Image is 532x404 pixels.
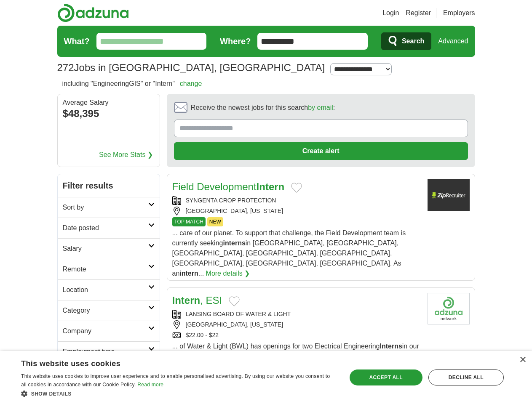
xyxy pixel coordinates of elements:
[172,295,201,306] strong: Intern
[58,218,160,238] a: Date posted
[58,238,160,259] a: Salary
[172,331,421,340] div: $22.00 - $22
[174,142,468,160] button: Create alert
[172,181,285,192] a: Field DevelopmentIntern
[350,369,422,385] div: Accept all
[58,279,160,300] a: Location
[137,382,163,388] a: Read more, opens a new window
[63,99,155,106] div: Average Salary
[257,181,285,192] strong: Intern
[58,341,160,362] a: Employment type
[172,217,206,226] span: TOP MATCH
[21,356,315,369] div: This website uses cookies
[31,391,72,397] span: Show details
[57,62,325,73] h1: Jobs in [GEOGRAPHIC_DATA], [GEOGRAPHIC_DATA]
[63,264,148,274] h2: Remote
[220,35,251,48] label: Where?
[64,35,90,48] label: What?
[229,296,240,306] button: Add to favorite jobs
[406,8,431,18] a: Register
[291,183,302,193] button: Add to favorite jobs
[21,373,330,388] span: This website uses cookies to improve user experience and to enable personalised advertising. By u...
[62,79,202,89] h2: including "EngineeringGIS" or "Intern"
[308,104,333,111] a: by email
[63,244,148,254] h2: Salary
[63,285,148,295] h2: Location
[57,3,129,22] img: Adzuna logo
[58,174,160,197] h2: Filter results
[172,295,222,306] a: Intern, ESI
[99,150,153,160] a: See More Stats ❯
[63,223,148,233] h2: Date posted
[172,229,406,277] span: ... care of our planet. To support that challenge, the Field Development team is currently seekin...
[382,8,399,18] a: Login
[438,33,468,50] a: Advanced
[63,326,148,336] h2: Company
[380,343,402,350] strong: Interns
[428,179,470,211] img: Company logo
[172,320,421,329] div: [GEOGRAPHIC_DATA], [US_STATE]
[172,310,421,319] div: LANSING BOARD OF WATER & LIGHT
[58,259,160,279] a: Remote
[223,239,245,247] strong: interns
[428,293,470,324] img: Company logo
[180,80,202,87] a: change
[172,343,420,400] span: ... of Water & Light (BWL) has openings for two Electrical Engineering in our Electric System Int...
[179,270,198,277] strong: intern
[63,106,155,121] div: $48,395
[172,196,421,205] div: SYNGENTA CROP PROTECTION
[57,60,74,75] span: 272
[206,268,250,279] a: More details ❯
[58,300,160,321] a: Category
[402,33,424,50] span: Search
[58,321,160,341] a: Company
[63,202,148,213] h2: Sort by
[172,207,421,215] div: [GEOGRAPHIC_DATA], [US_STATE]
[58,197,160,218] a: Sort by
[21,389,337,398] div: Show details
[63,347,148,357] h2: Employment type
[207,217,223,226] span: NEW
[191,103,335,113] span: Receive the newest jobs for this search :
[428,369,504,385] div: Decline all
[443,8,475,18] a: Employers
[381,32,431,50] button: Search
[519,357,526,363] div: Close
[63,306,148,316] h2: Category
